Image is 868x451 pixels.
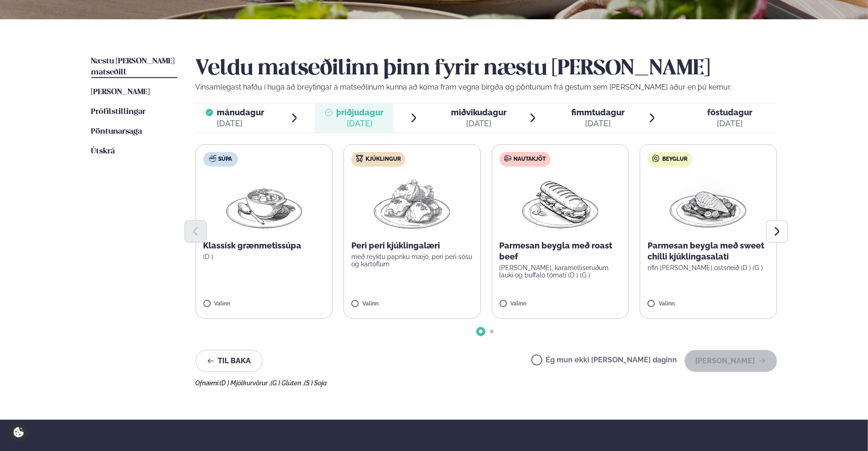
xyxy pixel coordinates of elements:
img: Chicken-breast.png [668,174,749,233]
span: Nautakjöt [514,156,546,163]
div: [DATE] [571,118,625,129]
p: Peri peri kjúklingalæri [351,240,473,251]
img: soup.svg [209,155,216,162]
p: Parmesan beygla með sweet chilli kjúklingasalati [648,240,769,262]
span: föstudagur [708,107,753,117]
img: bagle-new-16px.svg [652,155,660,162]
img: Panini.png [520,174,601,233]
div: Ofnæmi: [196,379,777,387]
span: Go to slide 1 [479,330,483,333]
h2: Veldu matseðilinn þinn fyrir næstu [PERSON_NAME] [196,56,777,82]
img: Chicken-thighs.png [372,174,452,233]
p: Klassísk grænmetissúpa [203,240,325,251]
p: Vinsamlegast hafðu í huga að breytingar á matseðlinum kunna að koma fram vegna birgða og pöntunum... [196,82,777,93]
span: Beyglur [662,156,688,163]
a: Útskrá [91,146,115,157]
a: Cookie settings [9,423,28,442]
span: miðvikudagur [451,107,507,117]
img: beef.svg [504,155,512,162]
button: [PERSON_NAME] [685,350,777,372]
a: Prófílstillingar [91,107,146,118]
img: chicken.svg [356,155,363,162]
div: [DATE] [451,118,507,129]
a: Pöntunarsaga [91,126,142,137]
p: Parmesan beygla með roast beef [500,240,621,262]
button: Previous slide [185,220,207,242]
span: Næstu [PERSON_NAME] matseðill [91,57,175,76]
button: Next slide [766,220,788,242]
span: fimmtudagur [571,107,625,117]
p: rifin [PERSON_NAME] ostsneið (D ) (G ) [648,264,769,271]
div: [DATE] [217,118,264,129]
span: [PERSON_NAME] [91,88,150,96]
span: Prófílstillingar [91,108,146,116]
p: (D ) [203,253,325,260]
a: Næstu [PERSON_NAME] matseðill [91,56,177,78]
img: Soup.png [224,174,304,233]
span: (S ) Soja [304,379,327,387]
span: þriðjudagur [336,107,383,117]
span: Útskrá [91,147,115,155]
span: (G ) Glúten , [271,379,304,387]
a: [PERSON_NAME] [91,87,150,98]
div: [DATE] [336,118,383,129]
p: [PERSON_NAME], karamelliseruðum lauki og buffalo tómati (D ) (G ) [500,264,621,279]
span: Kjúklingur [366,156,401,163]
span: Pöntunarsaga [91,128,142,135]
span: Súpa [219,156,232,163]
button: Til baka [196,350,263,372]
div: [DATE] [708,118,753,129]
p: með reyktu papriku mæjó, peri peri sósu og kartöflum [351,253,473,268]
span: mánudagur [217,107,264,117]
span: Go to slide 2 [490,330,494,333]
span: (D ) Mjólkurvörur , [220,379,271,387]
